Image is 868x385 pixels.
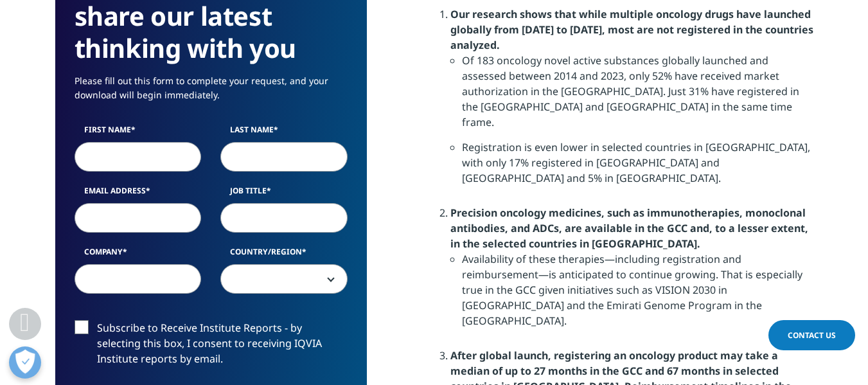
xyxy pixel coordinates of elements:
[450,206,808,251] strong: Precision oncology medicines, such as immunotherapies, monoclonal antibodies, and ADCs, are avail...
[220,246,348,264] label: Country/Region
[450,7,813,52] strong: Our research shows that while multiple oncology drugs have launched globally from [DATE] to [DATE...
[75,320,348,373] label: Subscribe to Receive Institute Reports - by selecting this box, I consent to receiving IQVIA Inst...
[768,320,855,350] a: Contact Us
[462,251,813,338] li: Availability of these therapies—including registration and reimbursement—is anticipated to contin...
[75,246,202,264] label: Company
[462,53,813,139] li: Of 183 oncology novel active substances globally launched and assessed between 2014 and 2023, onl...
[9,346,41,379] button: Ouvrir le centre de préférences
[220,124,348,142] label: Last Name
[788,330,836,341] span: Contact Us
[220,185,348,203] label: Job Title
[75,74,348,112] p: Please fill out this form to complete your request, and your download will begin immediately.
[462,139,813,195] li: Registration is even lower in selected countries in [GEOGRAPHIC_DATA], with only 17% registered i...
[75,185,202,203] label: Email Address
[75,124,202,142] label: First Name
